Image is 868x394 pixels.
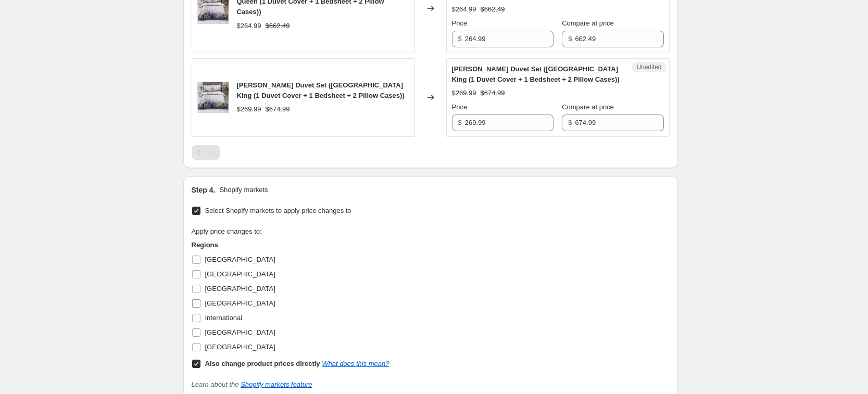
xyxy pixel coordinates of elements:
p: Shopify markets [219,185,268,195]
span: $269.99 [452,89,476,97]
span: $ [568,119,572,126]
span: Apply price changes to: [192,227,262,235]
a: What does this mean? [322,360,389,367]
span: [PERSON_NAME] Duvet Set ([GEOGRAPHIC_DATA] King (1 Duvet Cover + 1 Bedsheet + 2 Pillow Cases)) [452,65,620,83]
span: $ [458,119,462,126]
span: [GEOGRAPHIC_DATA] [205,299,275,307]
i: Learn about the [192,380,312,388]
span: $ [458,35,462,43]
span: $269.99 [237,105,261,113]
nav: Pagination [192,145,220,160]
h3: Regions [192,240,389,250]
span: [GEOGRAPHIC_DATA] [205,285,275,293]
span: $264.99 [452,5,476,13]
span: [GEOGRAPHIC_DATA] [205,270,275,278]
span: $662.49 [266,22,290,30]
span: $264.99 [237,22,261,30]
h2: Step 4. [192,185,216,195]
span: [GEOGRAPHIC_DATA] [205,343,275,351]
span: $674.99 [481,89,505,97]
span: Price [452,19,468,27]
span: Unedited [636,63,661,71]
span: $674.99 [266,105,290,113]
span: $ [568,35,572,43]
span: Compare at price [562,103,614,111]
span: [GEOGRAPHIC_DATA] [205,328,275,336]
span: [GEOGRAPHIC_DATA] [205,256,275,263]
span: International [205,314,243,322]
span: Select Shopify markets to apply price changes to [205,207,351,214]
img: 1_c02c903e-9fdd-4af4-91e6-2741ba131083_80x.png [197,82,229,113]
span: [PERSON_NAME] Duvet Set ([GEOGRAPHIC_DATA] King (1 Duvet Cover + 1 Bedsheet + 2 Pillow Cases)) [237,81,405,99]
span: Compare at price [562,19,614,27]
b: Also change product prices directly [205,360,320,367]
span: Price [452,103,468,111]
a: Shopify markets feature [241,380,312,388]
span: $662.49 [481,5,505,13]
